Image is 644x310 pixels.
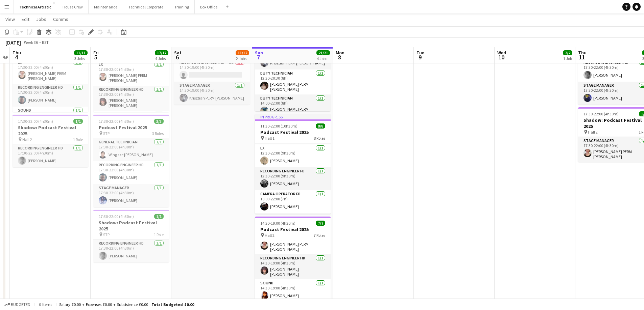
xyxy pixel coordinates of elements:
div: 4 Jobs [317,56,330,61]
app-card-role: Stage Manager1/117:30-22:00 (4h30m)[PERSON_NAME] [93,184,169,207]
span: Week 36 [22,40,39,45]
app-card-role: Recording Engineer HD1/117:30-22:00 (4h30m)[PERSON_NAME] [13,84,88,107]
span: 5 [92,53,99,61]
span: Sun [255,50,263,56]
button: House Crew [57,0,89,13]
span: 11/11 [74,50,88,55]
span: 1 Role [154,232,164,237]
app-card-role: LX1/117:30-22:00 (4h30m)[PERSON_NAME] PERM [PERSON_NAME] [93,61,169,86]
span: View [5,16,15,22]
span: 14:30-19:00 (4h30m) [260,221,295,226]
h3: Podcast Festival 2025 [255,226,331,232]
span: 17:30-22:00 (4h30m) [18,119,53,124]
app-card-role: Duty Technician1/112:30-20:30 (8h)[PERSON_NAME] PERM [PERSON_NAME] [255,69,331,94]
div: Salary £0.00 + Expenses £0.00 + Subsistence £0.00 = [59,302,194,307]
app-card-role: Recording Engineer HD1/117:30-22:00 (4h30m)[PERSON_NAME] [PERSON_NAME] [93,86,169,111]
app-card-role: LX1/117:30-22:00 (4h30m)[PERSON_NAME] PERM [PERSON_NAME] [13,59,88,84]
a: Jobs [33,15,49,24]
span: Hall 1 [265,136,275,141]
span: 7 [254,53,263,61]
app-card-role: Recording Engineer HD1/117:30-22:00 (4h30m)[PERSON_NAME] [13,144,88,167]
span: Hall 2 [22,137,32,142]
app-card-role: LX1/112:30-22:00 (9h30m)[PERSON_NAME] [255,144,331,167]
app-card-role: Recording Engineer HD1/117:30-22:00 (4h30m)[PERSON_NAME] [93,239,169,262]
span: Total Budgeted £0.00 [151,302,194,307]
app-card-role: LX1/114:30-19:00 (4h30m)[PERSON_NAME] PERM [PERSON_NAME] [255,229,331,254]
span: Edit [22,16,29,22]
h3: Podcast Festival 2025 [255,129,331,135]
app-card-role: Sound1/1 [93,111,169,134]
app-card-role: Recording Engineer HD1/114:30-19:00 (4h30m)[PERSON_NAME] [PERSON_NAME] [255,254,331,279]
span: 17:30-22:00 (4h30m) [583,111,619,116]
app-job-card: 17:30-22:00 (4h30m)1/1Shadow: Podcast Festival 2025 Hall 21 RoleRecording Engineer HD1/117:30-22:... [13,115,88,167]
button: Technical Corporate [123,0,169,13]
span: 9 [415,53,424,61]
span: Tue [416,50,424,56]
div: 1 Job [563,56,572,61]
span: 8 [335,53,344,61]
span: Wed [497,50,506,56]
span: 0 items [37,302,53,307]
button: Maintenance [89,0,123,13]
span: Sat [174,50,182,56]
span: Hall 2 [588,130,598,135]
app-card-role: Duty Technician1/114:00-22:00 (8h)[PERSON_NAME] PERM [PERSON_NAME] [255,94,331,119]
span: 11:30-22:00 (10h30m) [260,123,297,129]
div: In progress [255,114,331,119]
span: 11 [577,53,587,61]
button: Box Office [195,0,223,13]
span: 11/12 [236,50,249,55]
span: 10 [496,53,506,61]
button: Training [169,0,195,13]
app-card-role: General Technician1/117:30-22:00 (4h30m)Wing sze [PERSON_NAME] [93,138,169,161]
span: 4 [11,53,21,61]
div: 2 Jobs [236,56,249,61]
span: 2/2 [563,50,572,55]
app-card-role: Camera Operator FD1/115:00-22:00 (7h)[PERSON_NAME] [255,190,331,213]
div: BST [42,40,49,45]
app-card-role: Recording Engineer HD2I0/114:30-19:00 (4h30m) [174,59,250,82]
span: Mon [336,50,344,56]
span: Comms [53,16,68,22]
span: Thu [578,50,587,56]
div: 3 Jobs [74,56,87,61]
app-job-card: 17:30-22:00 (4h30m)3/3Podcast Festival 2025 STP3 RolesGeneral Technician1/117:30-22:00 (4h30m)Win... [93,115,169,207]
span: 17:30-22:00 (4h30m) [99,214,134,219]
h3: Podcast Festival 2025 [93,124,169,131]
app-card-role: Stage Manager1/114:30-19:00 (4h30m)Krisztian PERM [PERSON_NAME] [174,82,250,105]
app-card-role: Recording Engineer HD1/117:30-22:00 (4h30m)[PERSON_NAME] [93,161,169,184]
span: 7/7 [316,221,325,226]
span: STP [103,232,110,237]
span: Fri [93,50,99,56]
span: 1 Role [73,137,83,142]
span: Jobs [36,16,46,22]
span: 7 Roles [314,233,325,238]
button: Technical Artistic [14,0,57,13]
span: 21/21 [316,50,330,55]
a: Edit [19,15,32,24]
span: Hall 2 [265,233,275,238]
div: [DATE] [5,39,21,46]
span: Budgeted [11,302,30,307]
span: 1/1 [73,119,83,124]
app-card-role: Sound1/1 [13,107,88,130]
span: 17:30-22:00 (4h30m) [99,119,134,124]
span: STP [103,131,110,136]
app-card-role: Recording Engineer FD1/112:30-22:00 (9h30m)[PERSON_NAME] [255,167,331,190]
app-job-card: 17:30-22:00 (4h30m)1/1Shadow: Podcast Festival 2025 STP1 RoleRecording Engineer HD1/117:30-22:00 ... [93,210,169,262]
span: 17/17 [155,50,168,55]
span: Thu [13,50,21,56]
app-card-role: Sound1/114:30-19:00 (4h30m)[PERSON_NAME] [255,279,331,302]
span: 3 Roles [152,131,164,136]
a: Comms [50,15,71,24]
span: 6 [173,53,182,61]
h3: Shadow: Podcast Festival 2025 [93,220,169,232]
button: Budgeted [3,301,31,308]
span: 1/1 [154,214,164,219]
a: View [3,15,18,24]
div: 4 Jobs [155,56,168,61]
span: 8/8 [316,123,325,129]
